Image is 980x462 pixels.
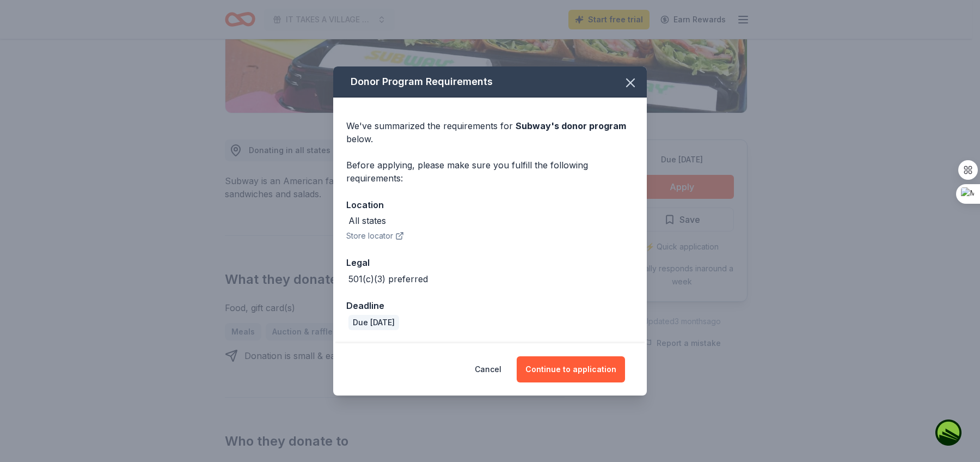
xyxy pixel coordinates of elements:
[333,66,647,98] div: Donor Program Requirements
[348,315,399,330] div: Due [DATE]
[346,229,404,242] button: Store locator
[516,120,626,131] span: Subway 's donor program
[348,214,386,227] div: All states
[346,198,634,212] div: Location
[346,159,634,185] div: Before applying, please make sure you fulfill the following requirements:
[346,119,634,145] div: We've summarized the requirements for below.
[346,299,634,313] div: Deadline
[346,256,634,270] div: Legal
[517,356,625,382] button: Continue to application
[475,356,501,382] button: Cancel
[348,272,428,285] div: 501(c)(3) preferred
